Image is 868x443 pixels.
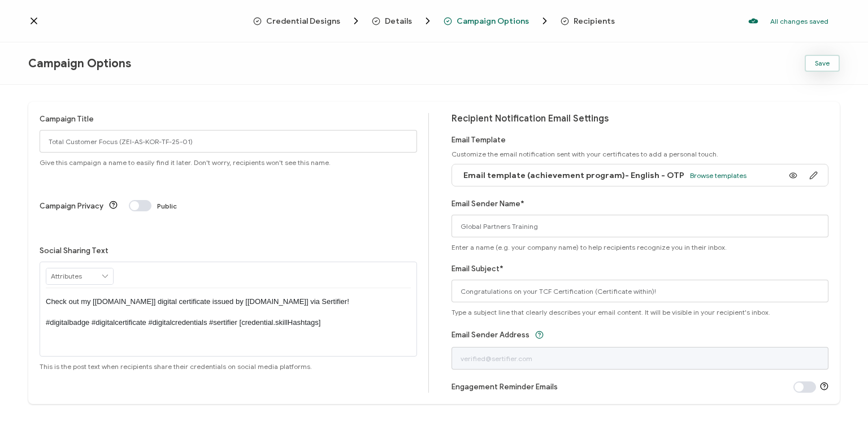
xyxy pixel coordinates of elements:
[805,55,840,72] button: Save
[444,15,550,27] span: Campaign Options
[46,297,411,328] p: Check out my [[DOMAIN_NAME]] digital certificate issued by [[DOMAIN_NAME]] via Sertifier! #digita...
[452,199,524,208] label: Email Sender Name*
[40,362,312,371] span: This is the post text when recipients share their credentials on social media platforms.
[811,389,868,443] iframe: Chat Widget
[463,171,684,180] span: Email template (achievement program)- English - OTP
[372,15,433,27] span: Details
[46,268,113,284] input: Attributes
[452,308,770,316] span: Type a subject line that clearly describes your email content. It will be visible in your recipie...
[28,57,131,71] span: Campaign Options
[452,280,829,302] input: Subject
[561,17,615,25] span: Recipients
[452,113,609,124] span: Recipient Notification Email Settings
[452,150,718,158] span: Customize the email notification sent with your certificates to add a personal touch.
[385,17,412,25] span: Details
[452,383,558,391] label: Engagement Reminder Emails
[815,60,830,67] span: Save
[452,243,727,251] span: Enter a name (e.g. your company name) to help recipients recognize you in their inbox.
[452,264,504,273] label: Email Subject*
[452,136,506,144] label: Email Template
[157,202,177,210] span: Public
[40,158,331,167] span: Give this campaign a name to easily find it later. Don't worry, recipients won't see this name.
[452,215,829,237] input: Name
[770,17,828,25] p: All changes saved
[457,17,529,25] span: Campaign Options
[452,331,530,339] label: Email Sender Address
[266,17,340,25] span: Credential Designs
[40,202,103,210] label: Campaign Privacy
[452,347,829,370] input: verified@sertifier.com
[40,246,108,255] label: Social Sharing Text
[253,15,362,27] span: Credential Designs
[253,15,615,27] div: Breadcrumb
[690,171,747,180] span: Browse templates
[40,130,417,153] input: Campaign Options
[574,17,615,25] span: Recipients
[40,115,94,123] label: Campaign Title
